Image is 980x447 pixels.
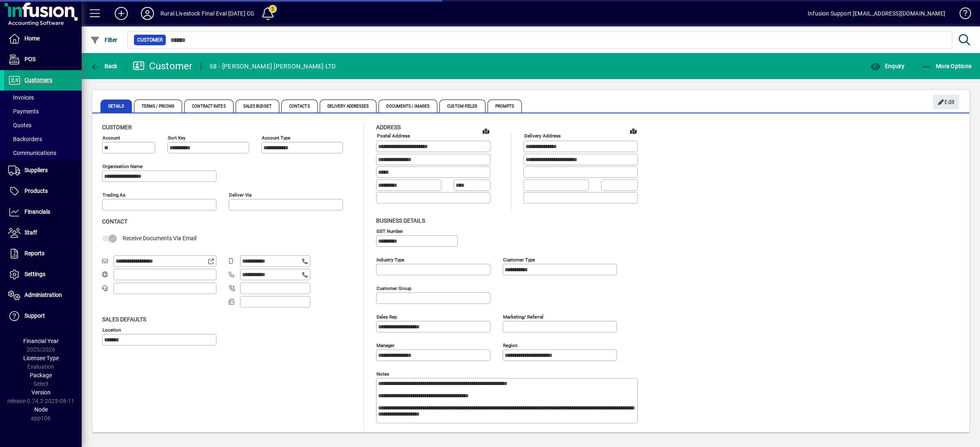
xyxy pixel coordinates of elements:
[4,181,82,201] a: Products
[134,100,183,113] span: Terms / Pricing
[4,49,82,70] a: POS
[4,132,82,146] a: Backorders
[503,342,517,348] mat-label: Region
[376,228,403,234] mat-label: GST Number
[100,100,132,113] span: Details
[627,124,640,137] a: View on map
[4,285,82,305] a: Administration
[34,406,48,413] span: Node
[82,59,127,73] app-page-header-button: Back
[8,108,39,115] span: Payments
[922,63,972,69] span: More Options
[134,6,160,21] button: Profile
[933,95,959,109] button: Edit
[24,56,36,62] span: POS
[102,192,125,198] mat-label: Trading as
[4,91,82,104] a: Invoices
[4,202,82,222] a: Financials
[90,63,118,69] span: Back
[488,100,522,113] span: Prompts
[871,63,904,69] span: Enquiry
[108,6,134,21] button: Add
[168,135,185,141] mat-label: Sort key
[236,100,279,113] span: Sales Budget
[479,124,492,137] a: View on map
[24,250,45,257] span: Reports
[229,192,252,198] mat-label: Deliver via
[137,36,163,44] span: Customer
[23,355,59,361] span: Licensee Type
[90,37,118,43] span: Filter
[4,146,82,160] a: Communications
[102,135,120,141] mat-label: Account
[920,59,974,73] button: More Options
[439,100,485,113] span: Custom Fields
[320,100,377,113] span: Delivery Addresses
[4,160,82,181] a: Suppliers
[8,94,34,101] span: Invoices
[8,122,31,128] span: Quotes
[376,217,425,224] span: Business details
[938,95,955,109] span: Edit
[88,59,120,73] button: Back
[160,7,254,20] div: Rural Livestock FInal Eval [DATE] CG
[4,264,82,285] a: Settings
[102,218,127,225] span: Contact
[102,327,121,332] mat-label: Location
[376,371,389,376] mat-label: Notes
[4,104,82,118] a: Payments
[102,316,146,323] span: Sales defaults
[24,208,50,215] span: Financials
[133,60,193,73] div: Customer
[376,124,401,131] span: Address
[88,33,120,47] button: Filter
[4,29,82,49] a: Home
[376,285,411,291] mat-label: Customer group
[262,135,290,141] mat-label: Account Type
[24,312,45,319] span: Support
[953,2,970,28] a: Knowledge Base
[24,77,52,83] span: Customers
[102,124,132,131] span: Customer
[4,118,82,132] a: Quotes
[30,372,52,378] span: Package
[24,167,48,173] span: Suppliers
[376,257,404,262] mat-label: Industry type
[209,60,336,73] div: 58 - [PERSON_NAME] [PERSON_NAME] LTD
[503,257,535,262] mat-label: Customer type
[24,229,37,236] span: Staff
[184,100,233,113] span: Contract Rates
[8,136,42,142] span: Backorders
[4,223,82,243] a: Staff
[24,271,45,277] span: Settings
[23,338,59,344] span: Financial Year
[379,100,437,113] span: Documents / Images
[376,314,397,319] mat-label: Sales rep
[8,150,56,156] span: Communications
[24,292,62,298] span: Administration
[281,100,318,113] span: Contacts
[122,235,196,241] span: Receive Documents Via Email
[31,389,51,396] span: Version
[869,59,906,73] button: Enquiry
[102,164,143,169] mat-label: Organisation name
[4,306,82,326] a: Support
[24,188,48,194] span: Products
[376,342,394,348] mat-label: Manager
[503,314,543,319] mat-label: Marketing/ Referral
[4,243,82,264] a: Reports
[808,7,945,20] div: Infusion Support [EMAIL_ADDRESS][DOMAIN_NAME]
[24,35,40,42] span: Home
